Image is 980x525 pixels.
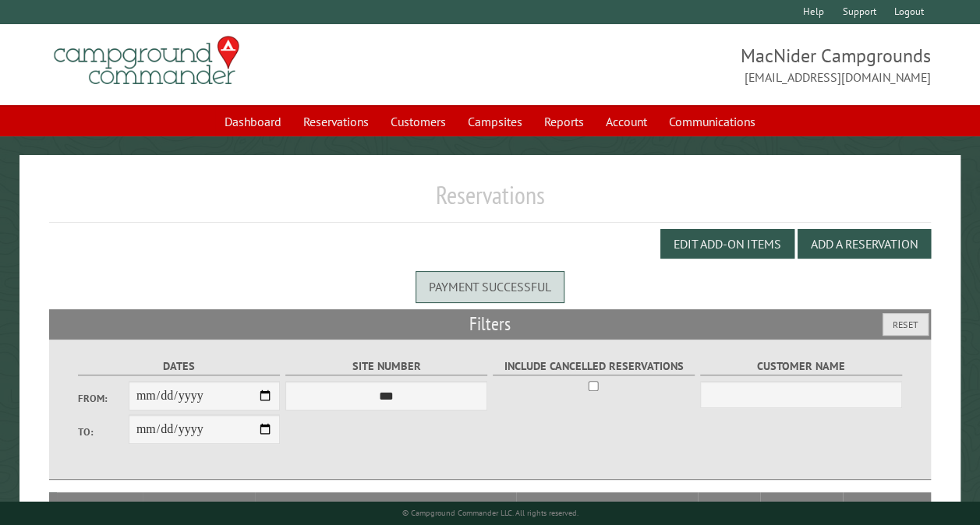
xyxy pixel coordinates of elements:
h1: Reservations [49,180,931,223]
label: Dates [78,358,280,375]
a: Dashboard [215,107,291,136]
label: To: [78,425,129,439]
h2: Filters [49,309,931,339]
th: Due [760,492,843,520]
a: Campsites [458,107,532,136]
button: Add a Reservation [798,229,931,259]
small: © Campground Commander LLC. All rights reserved. [402,508,578,518]
span: MacNider Campgrounds [EMAIL_ADDRESS][DOMAIN_NAME] [490,43,932,86]
th: Customer [516,492,697,520]
label: From: [78,391,129,406]
button: Edit Add-on Items [660,229,794,259]
label: Site Number [285,358,487,375]
button: Reset [883,313,929,336]
a: Account [596,107,656,136]
img: Campground Commander [49,30,244,91]
a: Reservations [294,107,378,136]
th: Edit [843,492,932,520]
a: Communications [660,107,765,136]
th: Dates [143,492,255,520]
a: Customers [381,107,455,136]
label: Customer Name [700,358,902,375]
a: Reports [535,107,593,136]
th: Total [698,492,760,520]
th: Site [57,492,143,520]
label: Include Cancelled Reservations [493,358,695,375]
th: Camper Details [255,492,517,520]
div: Payment successful [416,271,564,302]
